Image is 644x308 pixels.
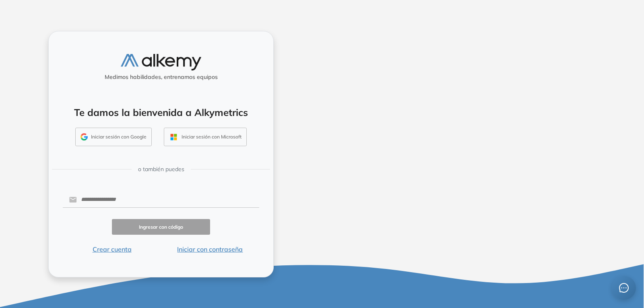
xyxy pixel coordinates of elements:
h4: Te damos la bienvenida a Alkymetrics [59,107,263,118]
span: o también puedes [138,165,184,174]
button: Iniciar con contraseña [161,244,259,254]
button: Iniciar sesión con Microsoft [164,128,247,146]
img: OUTLOOK_ICON [169,132,178,142]
img: GMAIL_ICON [80,133,88,141]
h5: Medimos habilidades, entrenamos equipos [52,74,270,81]
img: logo-alkemy [121,54,201,70]
button: Iniciar sesión con Google [75,128,152,146]
button: Crear cuenta [63,244,161,254]
button: Ingresar con código [112,219,210,235]
span: message [619,283,629,293]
